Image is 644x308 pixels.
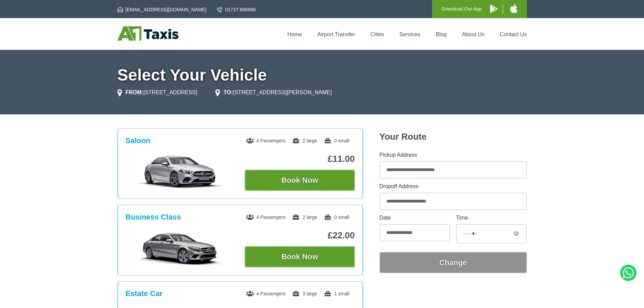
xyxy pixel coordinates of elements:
[462,31,485,37] a: About Us
[117,6,206,13] a: [EMAIL_ADDRESS][DOMAIN_NAME]
[324,291,349,296] span: 1 small
[217,6,256,13] a: 01727 866666
[456,215,527,221] label: Time
[435,31,446,37] a: Blog
[117,26,178,41] img: A1 Taxis St Albans LTD
[380,215,450,221] label: Date
[292,214,317,220] span: 2 large
[224,89,233,95] strong: TO:
[380,152,527,158] label: Pickup Address
[245,230,355,241] p: £22.00
[126,213,181,222] h3: Business Class
[324,214,349,220] span: 0 small
[287,31,302,37] a: Home
[126,289,163,298] h3: Estate Car
[500,31,527,37] a: Contact Us
[510,4,517,13] img: A1 Taxis iPhone App
[246,214,286,220] span: 4 Passengers
[380,252,527,273] button: Change
[380,184,527,189] label: Dropoff Address
[399,31,420,37] a: Services
[292,291,317,296] span: 3 large
[370,31,384,37] a: Cities
[245,246,355,267] button: Book Now
[117,88,198,97] li: [STREET_ADDRESS]
[245,154,355,164] p: £11.00
[245,170,355,191] button: Book Now
[380,131,527,142] h2: Your Route
[117,67,527,83] h1: Select Your Vehicle
[129,155,232,189] img: Saloon
[490,4,498,13] img: A1 Taxis Android App
[126,136,151,145] h3: Saloon
[292,138,317,143] span: 2 large
[126,89,143,95] strong: FROM:
[129,231,232,265] img: Business Class
[246,291,286,296] span: 4 Passengers
[215,88,332,97] li: [STREET_ADDRESS][PERSON_NAME]
[246,138,286,143] span: 4 Passengers
[442,5,482,13] p: Download Our App
[324,138,349,143] span: 0 small
[317,31,355,37] a: Airport Transfer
